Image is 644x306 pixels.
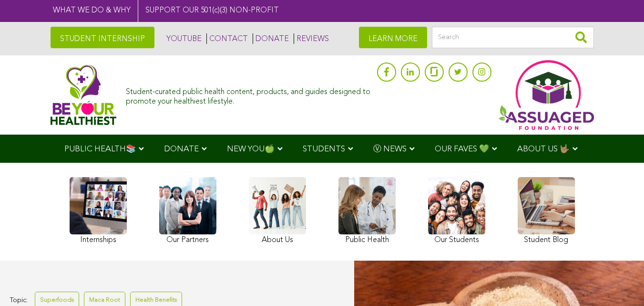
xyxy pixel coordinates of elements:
[164,145,199,153] span: DONATE
[51,135,594,163] div: Navigation Menu
[303,145,345,153] span: STUDENTS
[126,83,372,106] div: Student-curated public health content, products, and guides designed to promote your healthiest l...
[206,33,248,44] a: CONTACT
[164,33,202,44] a: YOUTUBE
[253,33,289,44] a: DONATE
[517,145,570,153] span: ABOUT US 🤟🏽
[435,145,489,153] span: OUR FAVES 💚
[227,145,275,153] span: NEW YOU🍏
[373,145,407,153] span: Ⓥ NEWS
[51,27,154,48] a: STUDENT INTERNSHIP
[294,33,329,44] a: REVIEWS
[499,60,594,130] img: Assuaged App
[430,67,437,76] img: glassdoor
[432,27,594,48] input: Search
[51,64,117,125] img: Assuaged
[359,27,427,48] a: LEARN MORE
[596,260,644,306] iframe: Chat Widget
[64,145,136,153] span: PUBLIC HEALTH📚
